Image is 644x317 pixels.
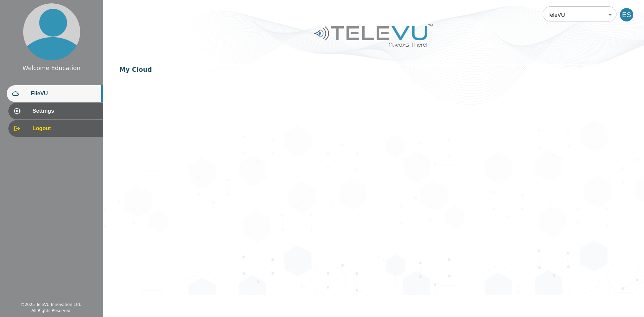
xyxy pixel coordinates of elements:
[32,308,70,314] div: All Rights Reserved
[22,64,80,72] div: Welcome Education
[31,90,98,98] span: FileVU
[543,5,616,24] div: TeleVU
[620,8,633,21] div: ES
[313,21,434,49] img: Logo
[33,107,98,115] span: Settings
[20,302,81,308] div: © 2025 TeleVU Innovation Ltd.
[23,3,80,60] img: profile.png
[119,65,152,74] div: My Cloud
[8,120,103,137] div: Logout
[33,124,98,133] span: Logout
[7,85,103,102] div: FileVU
[8,103,103,119] div: Settings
